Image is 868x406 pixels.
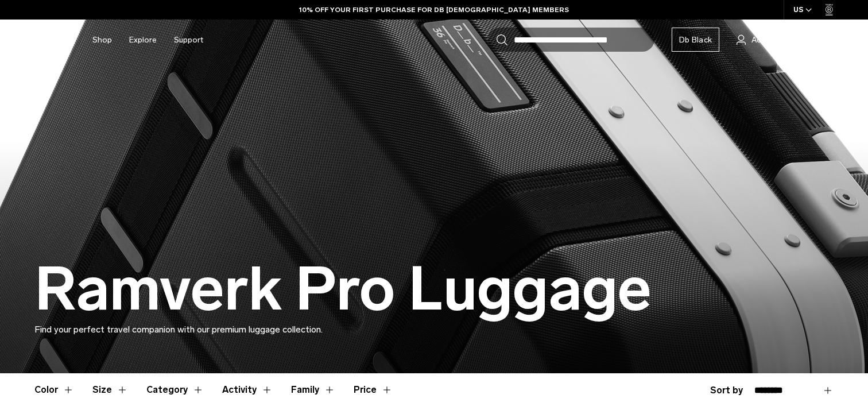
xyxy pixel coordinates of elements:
[34,256,652,323] h1: Ramverk Pro Luggage
[813,34,828,46] span: Bag
[737,33,781,47] a: Account
[174,20,203,60] a: Support
[84,20,212,60] nav: Main Navigation
[672,28,719,52] a: Db Black
[92,20,112,60] a: Shop
[299,5,569,15] a: 10% OFF YOUR FIRST PURCHASE FOR DB [DEMOGRAPHIC_DATA] MEMBERS
[34,324,323,335] span: Find your perfect travel companion with our premium luggage collection.
[751,34,781,46] span: Account
[129,20,157,60] a: Explore
[799,33,828,47] button: Bag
